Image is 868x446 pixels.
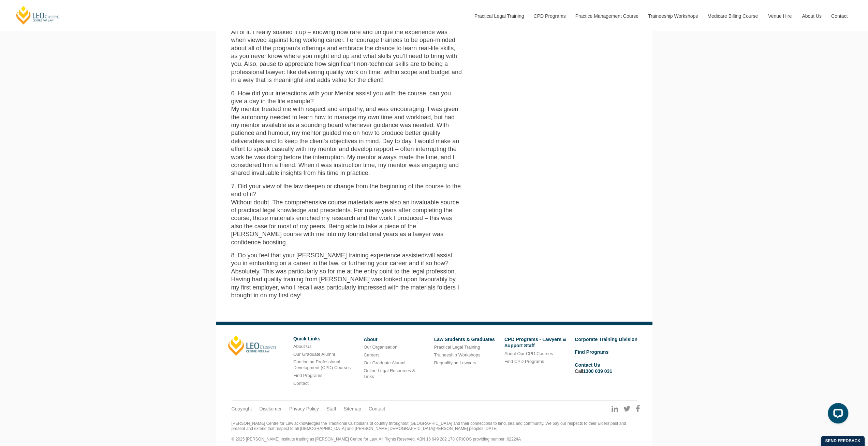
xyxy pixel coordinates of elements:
[822,400,851,429] iframe: LiveChat chat widget
[364,337,377,342] a: About
[228,335,276,356] a: [PERSON_NAME]
[504,359,544,364] a: Find CPD Programs
[369,406,385,412] a: Contact
[583,368,612,374] a: 1300 039 031
[434,337,495,342] a: Law Students & Graduates
[326,406,336,412] a: Staff
[293,344,311,349] a: About Us
[231,90,464,177] p: 6. How did your interactions with your Mentor assist you with the course, can you give a day in t...
[575,361,640,375] li: Call
[575,362,600,368] a: Contact Us
[434,360,476,365] a: Requalifying Lawyers
[469,1,529,31] a: Practical Legal Training
[364,344,397,350] a: Our Organisation
[231,252,464,299] p: 8. Do you feel that your [PERSON_NAME] training experience assisted/will assist you in embarking ...
[570,1,643,31] a: Practice Management Course
[826,1,853,31] a: Contact
[643,1,702,31] a: Traineeship Workshops
[702,1,763,31] a: Medicare Billing Course
[575,337,637,342] a: Corporate Training Division
[504,337,566,348] a: CPD Programs - Lawyers & Support Staff
[259,406,281,412] a: Disclaimer
[289,406,319,412] a: Privacy Policy
[434,352,480,357] a: Traineeship Workshops
[797,1,826,31] a: About Us
[343,406,361,412] a: Sitemap
[434,344,480,350] a: Practical Legal Training
[232,421,637,442] div: [PERSON_NAME] Centre for Law acknowledges the Traditional Custodians of country throughout [GEOGR...
[231,183,464,246] p: 7. Did your view of the law deepen or change from the beginning of the course to the end of it? W...
[231,20,464,84] p: 5. What areas of the course did you most enjoy at [PERSON_NAME]? All of it. I really soaked it up...
[364,368,415,379] a: Online Legal Resources & Links
[293,373,322,378] a: Find Programs
[232,406,252,412] a: Copyright
[293,381,309,386] a: Contact
[763,1,797,31] a: Venue Hire
[293,336,358,341] h6: Quick Links
[364,360,405,365] a: Our Graduate Alumni
[528,1,570,31] a: CPD Programs
[575,349,608,355] a: Find Programs
[293,352,335,357] a: Our Graduate Alumni
[293,359,351,370] a: Continuing Professional Development (CPD) Courses
[504,351,553,356] a: About Our CPD Courses
[15,5,61,25] a: [PERSON_NAME] Centre for Law
[364,352,379,357] a: Careers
